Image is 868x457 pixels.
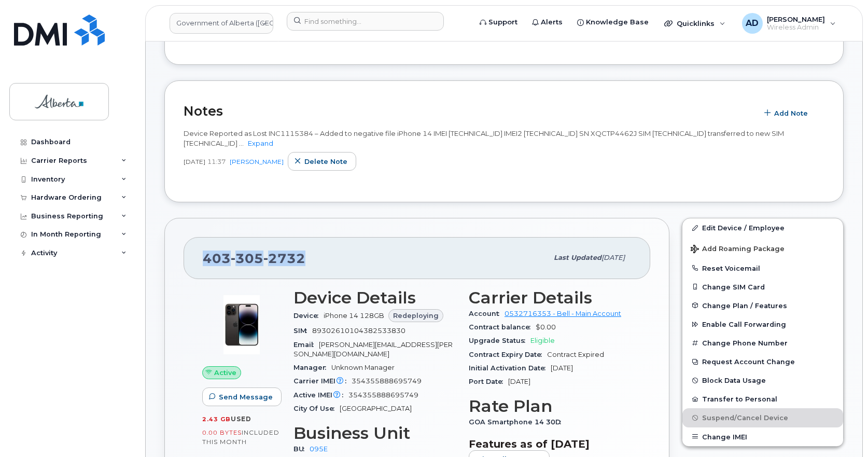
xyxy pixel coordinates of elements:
[682,315,843,334] button: Enable Call Forwarding
[469,418,566,426] span: GOA Smartphone 14 30D
[767,15,825,23] span: [PERSON_NAME]
[472,12,525,33] a: Support
[570,12,656,33] a: Knowledge Base
[207,157,226,166] span: 11:37
[469,351,547,358] span: Contract Expiry Date
[170,13,273,34] a: Government of Alberta (GOA)
[541,17,563,27] span: Alerts
[488,17,517,27] span: Support
[682,390,843,408] button: Transfer to Personal
[231,415,251,423] span: used
[202,429,242,436] span: 0.00 Bytes
[469,438,632,450] h3: Features as of [DATE]
[469,378,508,385] span: Port Date
[293,364,331,371] span: Manager
[293,288,456,307] h3: Device Details
[312,327,405,335] span: 89302610104382533830
[287,12,444,31] input: Find something...
[293,377,352,385] span: Carrier IMEI
[536,323,556,331] span: $0.00
[348,391,418,399] span: 354355888695749
[211,294,273,356] img: image20231002-3703462-njx0qo.jpeg
[288,152,356,171] button: Delete note
[758,104,817,122] button: Add Note
[293,327,312,335] span: SIM
[554,254,601,261] span: Last updated
[682,278,843,296] button: Change SIM Card
[203,251,305,266] span: 403
[682,371,843,390] button: Block Data Usage
[352,377,422,385] span: 354355888695749
[184,157,205,166] span: [DATE]
[293,341,319,349] span: Email
[293,312,324,320] span: Device
[682,238,843,259] button: Add Roaming Package
[293,445,310,453] span: BU
[202,428,279,446] span: included this month
[525,12,570,33] a: Alerts
[682,259,843,278] button: Reset Voicemail
[469,397,632,416] h3: Rate Plan
[469,323,536,331] span: Contract balance
[310,445,328,453] a: 095E
[746,17,759,30] span: AD
[547,351,604,358] span: Contract Expired
[184,103,752,119] h2: Notes
[293,405,340,412] span: City Of Use
[508,378,530,385] span: [DATE]
[601,254,625,261] span: [DATE]
[767,23,825,32] span: Wireless Admin
[469,337,530,344] span: Upgrade Status
[293,341,453,358] span: [PERSON_NAME][EMAIL_ADDRESS][PERSON_NAME][DOMAIN_NAME]
[682,296,843,315] button: Change Plan / Features
[682,427,843,446] button: Change IMEI
[735,13,843,34] div: Arunajith Daylath
[469,364,551,372] span: Initial Activation Date
[214,368,236,378] span: Active
[682,218,843,237] a: Edit Device / Employee
[469,310,505,317] span: Account
[230,158,284,165] a: [PERSON_NAME]
[677,19,715,27] span: Quicklinks
[393,311,439,321] span: Redeploying
[293,391,348,399] span: Active IMEI
[219,392,273,402] span: Send Message
[586,17,649,27] span: Knowledge Base
[231,251,263,266] span: 305
[774,108,808,118] span: Add Note
[184,129,784,147] span: Device Reported as Lost INC1115384 – Added to negative file iPhone 14 IMEI [TECHNICAL_ID] IMEI2 [...
[202,416,231,423] span: 2.43 GB
[551,364,573,372] span: [DATE]
[682,352,843,371] button: Request Account Change
[657,13,733,34] div: Quicklinks
[702,301,787,309] span: Change Plan / Features
[682,334,843,352] button: Change Phone Number
[293,424,456,442] h3: Business Unit
[702,321,786,328] span: Enable Call Forwarding
[682,408,843,427] button: Suspend/Cancel Device
[263,251,305,266] span: 2732
[469,288,632,307] h3: Carrier Details
[331,364,395,371] span: Unknown Manager
[340,405,412,412] span: [GEOGRAPHIC_DATA]
[505,310,621,317] a: 0532716353 - Bell - Main Account
[702,414,788,422] span: Suspend/Cancel Device
[202,387,282,406] button: Send Message
[248,139,273,147] a: Expand
[691,245,785,255] span: Add Roaming Package
[530,337,555,344] span: Eligible
[304,157,347,167] span: Delete note
[324,312,384,320] span: iPhone 14 128GB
